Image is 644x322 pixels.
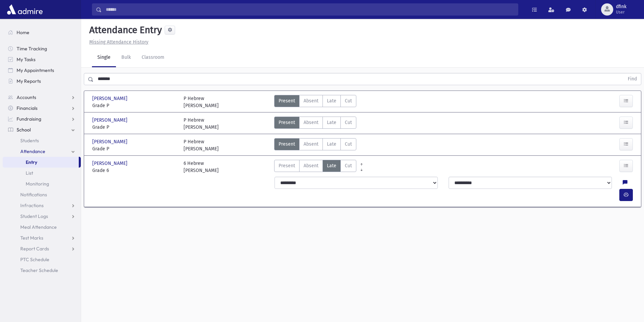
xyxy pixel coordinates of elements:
[3,114,81,124] a: Fundraising
[327,141,336,148] span: Late
[17,56,35,63] span: My Tasks
[20,246,49,252] span: Report Cards
[3,222,81,232] a: Meal Attendance
[20,224,57,230] span: Meal Attendance
[184,95,219,109] div: P Hebrew [PERSON_NAME]
[26,159,37,165] span: Entry
[3,43,81,54] a: Time Tracking
[3,157,79,168] a: Entry
[3,232,81,243] a: Test Marks
[624,73,641,85] button: Find
[184,117,219,131] div: P Hebrew [PERSON_NAME]
[3,135,81,146] a: Students
[274,117,356,131] div: AttTypes
[3,103,81,114] a: Financials
[20,213,48,219] span: Student Logs
[17,105,38,111] span: Financials
[116,48,136,67] a: Bulk
[345,141,352,148] span: Cut
[17,94,36,100] span: Accounts
[3,254,81,265] a: PTC Schedule
[92,138,129,145] span: [PERSON_NAME]
[3,189,81,200] a: Notifications
[3,54,81,65] a: My Tasks
[3,146,81,157] a: Attendance
[3,124,81,135] a: School
[92,48,116,67] a: Single
[274,95,356,109] div: AttTypes
[17,78,41,84] span: My Reports
[20,138,39,144] span: Students
[26,170,33,176] span: List
[184,160,219,174] div: 6 Hebrew [PERSON_NAME]
[304,97,318,104] span: Absent
[274,160,356,174] div: AttTypes
[327,119,336,126] span: Late
[616,9,626,15] span: User
[304,119,318,126] span: Absent
[92,145,177,152] span: Grade P
[87,24,162,36] h5: Attendance Entry
[102,3,518,16] input: Search
[327,97,336,104] span: Late
[20,256,49,263] span: PTC Schedule
[279,119,295,126] span: Present
[279,162,295,169] span: Present
[3,168,81,178] a: List
[3,265,81,276] a: Teacher Schedule
[136,48,170,67] a: Classroom
[5,3,44,16] img: AdmirePro
[279,97,295,104] span: Present
[345,162,352,169] span: Cut
[3,92,81,103] a: Accounts
[17,46,47,52] span: Time Tracking
[17,127,31,133] span: School
[184,138,219,152] div: P Hebrew [PERSON_NAME]
[327,162,336,169] span: Late
[3,27,81,38] a: Home
[3,178,81,189] a: Monitoring
[17,67,54,73] span: My Appointments
[17,29,29,35] span: Home
[274,138,356,152] div: AttTypes
[3,76,81,86] a: My Reports
[3,200,81,211] a: Infractions
[17,116,41,122] span: Fundraising
[3,243,81,254] a: Report Cards
[304,162,318,169] span: Absent
[87,39,148,45] a: Missing Attendance History
[20,202,44,208] span: Infractions
[89,39,148,45] u: Missing Attendance History
[92,117,129,124] span: [PERSON_NAME]
[20,267,58,273] span: Teacher Schedule
[26,181,49,187] span: Monitoring
[20,148,45,154] span: Attendance
[92,167,177,174] span: Grade 6
[304,141,318,148] span: Absent
[92,124,177,131] span: Grade P
[20,192,47,198] span: Notifications
[345,119,352,126] span: Cut
[20,235,43,241] span: Test Marks
[3,65,81,76] a: My Appointments
[92,102,177,109] span: Grade P
[92,160,129,167] span: [PERSON_NAME]
[3,211,81,222] a: Student Logs
[279,141,295,148] span: Present
[616,4,626,9] span: dfink
[92,95,129,102] span: [PERSON_NAME]
[345,97,352,104] span: Cut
